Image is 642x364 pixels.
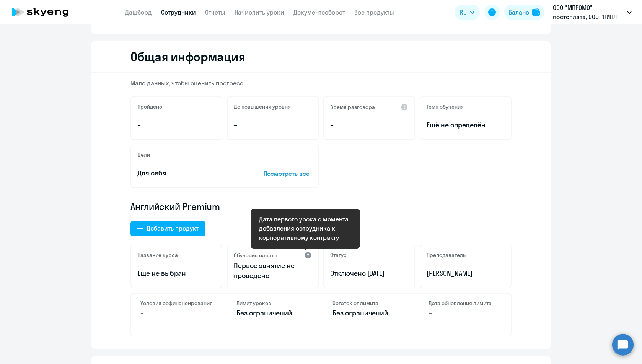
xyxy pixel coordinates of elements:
[137,120,215,130] p: –
[234,120,312,130] p: –
[259,214,352,242] div: Дата первого урока с момента добавления сотрудника к корпоративному контракту
[553,3,624,21] p: ООО "МПРОМО" постоплата, ООО "ПИПЛ МЕДИА ПРОДАКШЕН"
[161,8,196,16] a: Сотрудники
[330,104,375,110] h5: Время разговора
[140,308,213,318] p: –
[427,120,505,130] span: Ещё не определён
[130,49,245,64] h2: Общая информация
[235,8,284,16] a: Начислить уроки
[264,169,312,178] p: Посмотреть все
[332,300,406,307] h4: Остаток от лимита
[330,252,347,258] h5: Статус
[427,252,466,258] h5: Преподаватель
[130,221,205,236] button: Добавить продукт
[427,103,464,110] h5: Темп обучения
[236,308,310,318] p: Без ограничений
[293,8,345,16] a: Документооборот
[137,252,178,258] h5: Название курса
[236,300,310,307] h4: Лимит уроков
[427,268,505,278] p: [PERSON_NAME]
[137,151,150,158] h5: Цели
[330,268,408,278] p: Отключен
[429,308,502,318] p: –
[147,224,199,233] div: Добавить продукт
[455,5,480,20] button: RU
[332,308,406,318] p: Без ограничений
[125,8,152,16] a: Дашборд
[234,103,291,110] h5: До повышения уровня
[140,300,213,307] h4: Условия софинансирования
[137,103,162,110] h5: Пройдено
[532,8,540,16] img: balance
[130,200,220,213] span: Английский Premium
[130,79,512,87] p: Мало данных, чтобы оценить прогресс
[362,269,385,278] span: с [DATE]
[429,300,502,307] h4: Дата обновления лимита
[330,120,408,130] p: –
[234,261,312,281] p: Первое занятие не проведено
[549,3,635,21] button: ООО "МПРОМО" постоплата, ООО "ПИПЛ МЕДИА ПРОДАКШЕН"
[354,8,394,16] a: Все продукты
[509,8,529,17] div: Баланс
[504,5,544,20] button: Балансbalance
[460,8,467,17] span: RU
[137,268,215,278] p: Ещё не выбран
[205,8,225,16] a: Отчеты
[137,168,240,178] p: Для себя
[234,252,277,259] h5: Обучение начато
